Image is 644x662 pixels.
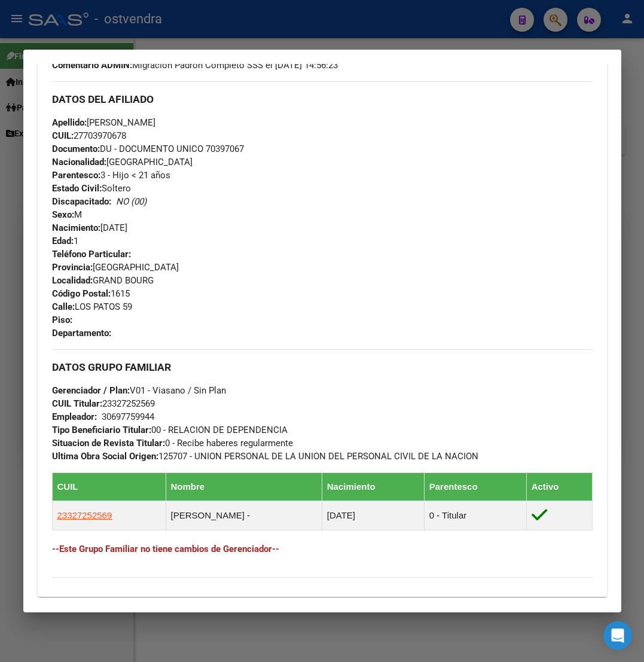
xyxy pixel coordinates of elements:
strong: Gerenciador / Plan: [52,385,130,396]
strong: Documento: [52,144,100,154]
strong: Ultima Obra Social Origen: [52,451,158,462]
strong: Comentario ADMIN: [52,60,132,71]
strong: Piso: [52,315,72,325]
th: Nacimiento [322,473,424,501]
strong: CUIL: [52,130,74,141]
strong: CUIL Titular: [52,398,102,409]
span: DU - DOCUMENTO UNICO 70397067 [52,144,244,154]
span: 00 - RELACION DE DEPENDENCIA [52,425,288,435]
h4: --Este Grupo Familiar no tiene cambios de Gerenciador-- [52,542,593,556]
span: V01 - Viasano / Sin Plan [52,385,226,396]
strong: Empleador: [52,411,97,422]
span: [GEOGRAPHIC_DATA] [52,157,193,167]
strong: Nacionalidad: [52,157,106,167]
div: 30697759944 [102,410,154,423]
td: 0 - Titular [424,501,526,530]
span: 23327252569 [52,398,155,409]
strong: Teléfono Particular: [52,249,131,260]
strong: Tipo Beneficiario Titular: [52,425,151,435]
strong: Situacion de Revista Titular: [52,438,165,449]
strong: Sexo: [52,209,74,220]
span: 1615 [52,288,130,299]
strong: Apellido: [52,117,87,128]
strong: Discapacitado: [52,196,111,207]
span: [PERSON_NAME] [52,117,155,128]
h3: DATOS DEL AFILIADO [52,93,593,106]
span: 0 - Recibe haberes regularmente [52,438,293,449]
th: Parentesco [424,473,526,501]
span: 1 [52,236,78,246]
strong: Localidad: [52,275,93,286]
span: M [52,209,82,220]
td: [PERSON_NAME] - [166,501,322,530]
span: [GEOGRAPHIC_DATA] [52,262,179,273]
strong: Estado Civil: [52,183,102,194]
strong: Nacimiento: [52,222,100,233]
span: Soltero [52,183,131,194]
h3: DATOS GRUPO FAMILIAR [52,361,593,374]
th: Nombre [166,473,322,501]
strong: Parentesco: [52,170,100,181]
span: Migración Padrón Completo SSS el [DATE] 14:56:23 [52,59,338,72]
th: CUIL [52,473,166,501]
span: 23327252569 [57,510,112,520]
td: [DATE] [322,501,424,530]
span: GRAND BOURG [52,275,154,286]
strong: Código Postal: [52,288,111,299]
span: 3 - Hijo < 21 años [52,170,170,181]
strong: Departamento: [52,328,111,338]
strong: Provincia: [52,262,93,273]
span: 125707 - UNION PERSONAL DE LA UNION DEL PERSONAL CIVIL DE LA NACION [52,451,478,462]
strong: Edad: [52,236,74,246]
span: LOS PATOS 59 [52,301,132,312]
span: 27703970678 [52,130,126,141]
th: Activo [526,473,592,501]
span: [DATE] [52,222,127,233]
div: Open Intercom Messenger [603,621,632,650]
i: NO (00) [116,196,146,207]
strong: Calle: [52,301,75,312]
